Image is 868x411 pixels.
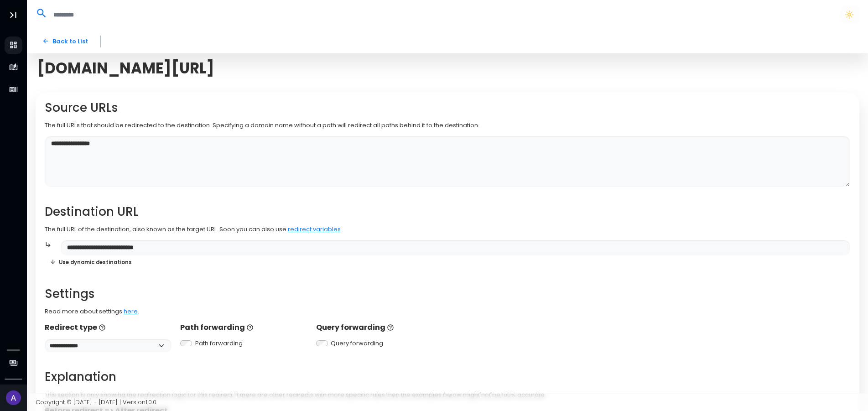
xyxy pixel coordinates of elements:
p: Path forwarding [180,322,307,333]
h2: Source URLs [45,101,851,115]
p: Redirect type [45,322,172,333]
h2: Destination URL [45,205,851,219]
p: This section is only showing the redirection logic for this redirect. If there are other redirect... [45,390,851,400]
h2: Settings [45,287,851,301]
img: Avatar [6,390,21,406]
a: Back to List [36,33,94,49]
p: Read more about settings . [45,307,851,316]
p: The full URL of the destination, also known as the target URL. Soon you can also use . [45,225,851,234]
h2: Explanation [45,370,851,384]
a: here [124,307,138,316]
label: Query forwarding [331,339,383,348]
label: Path forwarding [195,339,243,348]
p: The full URLs that should be redirected to the destination. Specifying a domain name without a pa... [45,121,851,130]
span: [DOMAIN_NAME][URL] [37,59,214,77]
a: redirect variables [288,225,341,234]
button: Toggle Aside [5,6,22,24]
button: Use dynamic destinations [45,255,137,269]
p: Query forwarding [316,322,443,333]
span: Copyright © [DATE] - [DATE] | Version 1.0.0 [36,398,156,406]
